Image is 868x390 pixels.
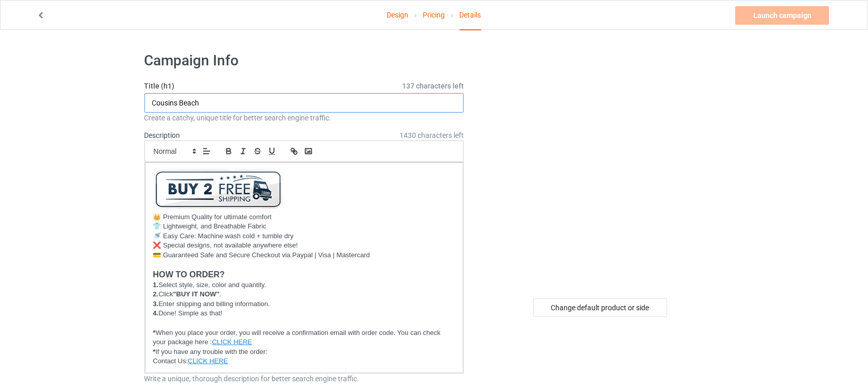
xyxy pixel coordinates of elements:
p: Select style, size, color and quantity. [153,280,456,290]
img: YaW2Y8d.png [153,169,283,209]
span: 137 characters left [402,81,464,91]
p: When you place your order, you will receive a confirmation email with order code. You can check y... [153,328,456,347]
p: ❌ Special designs, not available anywhere else! [153,241,456,251]
p: Enter shipping and billing information. [153,299,456,309]
p: Done! Simple as that! [153,309,456,318]
p: 🚿 Easy Care: Machine wash cold + tumble dry [153,232,456,241]
p: Click . [153,290,456,299]
a: CLICK HERE [188,357,228,365]
label: Title (h1) [144,81,464,91]
div: Details [460,1,481,30]
div: Create a catchy, unique title for better search engine traffic. [144,113,464,123]
p: 👑 Premium Quality for ultimate comfort [153,212,456,222]
span: 1430 characters left [400,130,464,140]
h1: Campaign Info [144,51,464,70]
strong: "BUY IT NOW" [173,290,220,298]
p: Contact Us: [153,357,456,366]
strong: 4. [153,309,159,317]
a: CLICK HERE [212,338,252,346]
p: 💳 Guaranteed Safe and Secure Checkout via Paypal | Visa | Mastercard [153,251,456,260]
div: Change default product or side [533,298,667,317]
div: Write a unique, thorough description for better search engine traffic. [144,374,464,384]
strong: 1. [153,281,159,289]
strong: 3. [153,300,159,308]
a: Design [387,1,408,29]
label: Description [144,131,180,139]
strong: 2. [153,290,159,298]
strong: HOW TO ORDER? [153,270,225,279]
p: 👕 Lightweight, and Breathable Fabric [153,222,456,232]
p: If you have any trouble with the order: [153,347,456,357]
a: Pricing [423,1,445,29]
